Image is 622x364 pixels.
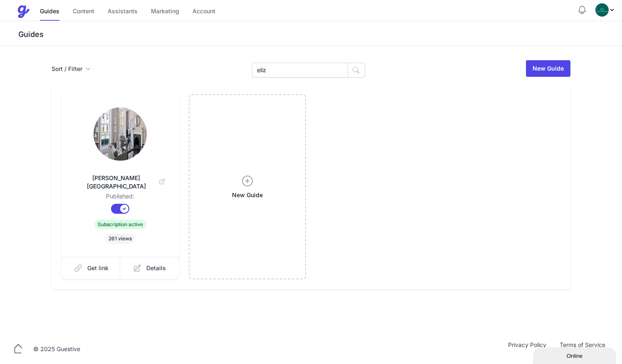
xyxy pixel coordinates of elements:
a: Content [73,3,94,21]
span: Subscription active [94,220,146,229]
div: © 2025 Guestive [33,345,80,353]
a: Details [120,257,179,279]
a: Account [193,3,215,21]
div: Profile Menu [595,3,615,17]
input: Search Guides [252,63,348,78]
img: oovs19i4we9w73xo0bfpgswpi0cd [595,3,609,17]
a: Assistants [108,3,138,21]
a: New Guide [526,60,570,77]
a: Get link [62,257,121,279]
a: Guides [40,3,59,21]
img: Guestive Guides [17,5,30,18]
span: Details [146,264,166,272]
h3: Guides [17,29,622,39]
dd: Published: [75,192,165,204]
span: [PERSON_NAME][GEOGRAPHIC_DATA] [75,174,165,191]
a: New Guide [189,94,306,279]
span: Get link [87,264,109,272]
span: 261 views [105,234,135,244]
iframe: chat widget [533,346,618,364]
img: jq5810ixl10mmemiiiv6vsprzwgt [94,107,147,161]
span: New Guide [232,191,263,199]
a: Terms of Service [553,341,612,357]
button: Sort / Filter [52,65,91,73]
a: Marketing [151,3,179,21]
a: [PERSON_NAME][GEOGRAPHIC_DATA] [75,164,165,192]
button: Notifications [577,5,587,15]
a: Privacy Policy [501,341,553,357]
